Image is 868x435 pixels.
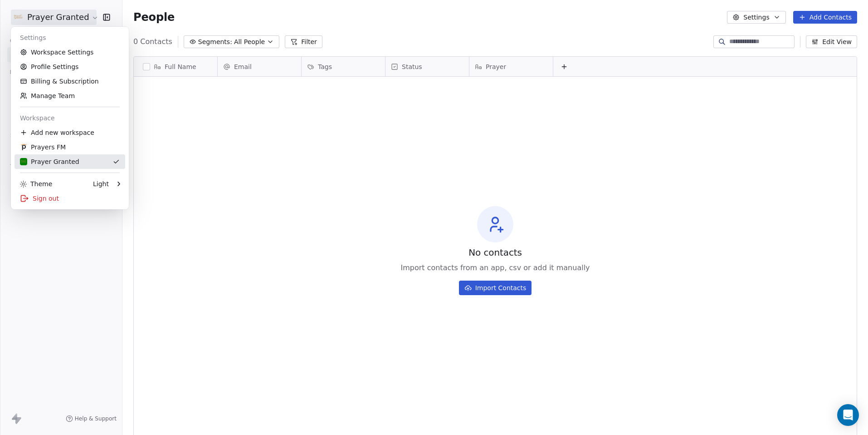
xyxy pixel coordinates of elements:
[20,179,52,188] div: Theme
[15,30,125,45] div: Settings
[15,89,125,103] a: Manage Team
[20,143,66,152] div: Prayers FM
[15,125,125,140] div: Add new workspace
[93,179,109,188] div: Light
[15,45,125,59] a: Workspace Settings
[15,74,125,89] a: Billing & Subscription
[20,157,79,166] div: Prayer Granted
[15,111,125,125] div: Workspace
[20,143,27,151] img: web-app-manifest-512x512.png
[20,158,27,165] img: FB-Logo.png
[15,59,125,74] a: Profile Settings
[15,191,125,206] div: Sign out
